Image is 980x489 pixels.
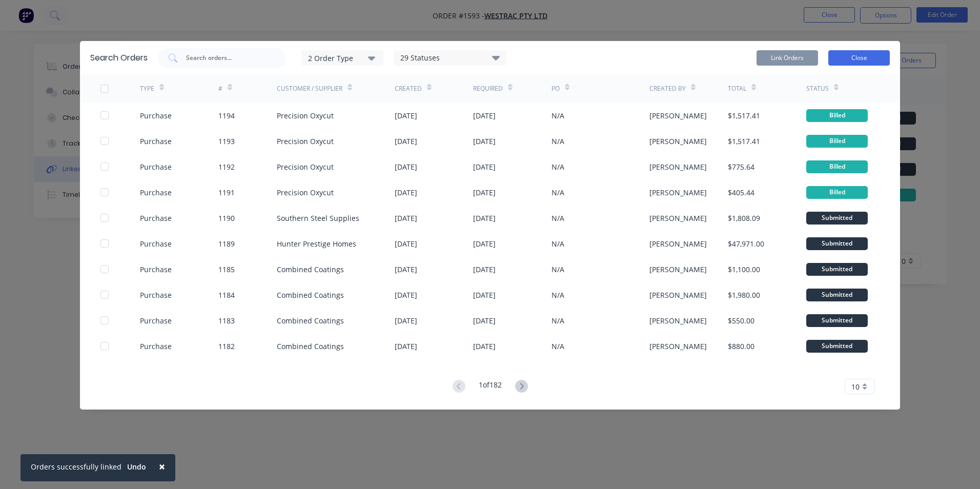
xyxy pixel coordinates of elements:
[394,52,506,64] div: 29 Statuses
[395,315,417,326] div: [DATE]
[552,238,564,249] div: N/A
[473,187,496,198] div: [DATE]
[552,264,564,275] div: N/A
[395,213,417,223] div: [DATE]
[806,160,868,173] div: Billed
[395,290,417,300] div: [DATE]
[728,84,746,93] div: Total
[728,213,760,223] div: $1,808.09
[728,136,760,147] div: $1,517.41
[473,110,496,121] div: [DATE]
[473,213,496,223] div: [DATE]
[728,264,760,275] div: $1,100.00
[473,136,496,147] div: [DATE]
[218,290,235,300] div: 1184
[218,213,235,223] div: 1190
[301,50,383,66] button: 2 Order Type
[277,213,359,223] div: Southern Steel Supplies
[395,84,422,93] div: Created
[552,110,564,121] div: N/A
[806,84,829,93] div: Status
[806,263,868,276] div: Submitted
[140,187,172,198] div: Purchase
[277,161,334,172] div: Precision Oxycut
[479,379,502,394] div: 1 of 182
[649,341,707,352] div: [PERSON_NAME]
[728,187,754,198] div: $405.44
[395,136,417,147] div: [DATE]
[728,315,754,326] div: $550.00
[277,315,344,326] div: Combined Coatings
[473,161,496,172] div: [DATE]
[851,381,860,392] span: 10
[395,238,417,249] div: [DATE]
[140,264,172,275] div: Purchase
[649,110,707,121] div: [PERSON_NAME]
[728,110,760,121] div: $1,517.41
[552,136,564,147] div: N/A
[277,341,344,352] div: Combined Coatings
[90,52,148,64] div: Search Orders
[140,213,172,223] div: Purchase
[31,461,121,472] div: Orders successfully linked
[552,290,564,300] div: N/A
[806,237,868,250] div: Submitted
[140,290,172,300] div: Purchase
[552,315,564,326] div: N/A
[218,110,235,121] div: 1194
[395,110,417,121] div: [DATE]
[806,109,868,122] div: Billed
[473,84,503,93] div: Required
[218,84,222,93] div: #
[277,290,344,300] div: Combined Coatings
[308,52,377,63] div: 2 Order Type
[728,341,754,352] div: $880.00
[140,136,172,147] div: Purchase
[649,84,686,93] div: Created By
[218,187,235,198] div: 1191
[121,459,152,475] button: Undo
[277,187,334,198] div: Precision Oxycut
[473,238,496,249] div: [DATE]
[218,136,235,147] div: 1193
[806,212,868,225] div: Submitted
[806,314,868,327] div: Submitted
[140,161,172,172] div: Purchase
[218,341,235,352] div: 1182
[649,187,707,198] div: [PERSON_NAME]
[277,136,334,147] div: Precision Oxycut
[218,238,235,249] div: 1189
[828,50,890,66] button: Close
[728,290,760,300] div: $1,980.00
[218,161,235,172] div: 1192
[806,340,868,353] div: Submitted
[277,84,342,93] div: Customer / Supplier
[159,459,165,474] span: ×
[757,50,818,66] button: Link Orders
[806,135,868,148] div: Billed
[140,84,154,93] div: TYPE
[552,161,564,172] div: N/A
[728,161,754,172] div: $775.64
[552,187,564,198] div: N/A
[395,187,417,198] div: [DATE]
[140,315,172,326] div: Purchase
[806,289,868,301] div: Submitted
[649,136,707,147] div: [PERSON_NAME]
[473,341,496,352] div: [DATE]
[218,264,235,275] div: 1185
[728,238,764,249] div: $47,971.00
[552,341,564,352] div: N/A
[140,341,172,352] div: Purchase
[552,84,560,93] div: PO
[277,264,344,275] div: Combined Coatings
[395,264,417,275] div: [DATE]
[649,290,707,300] div: [PERSON_NAME]
[649,264,707,275] div: [PERSON_NAME]
[185,53,270,63] input: Search orders...
[140,238,172,249] div: Purchase
[395,161,417,172] div: [DATE]
[140,110,172,121] div: Purchase
[806,186,868,199] div: Billed
[395,341,417,352] div: [DATE]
